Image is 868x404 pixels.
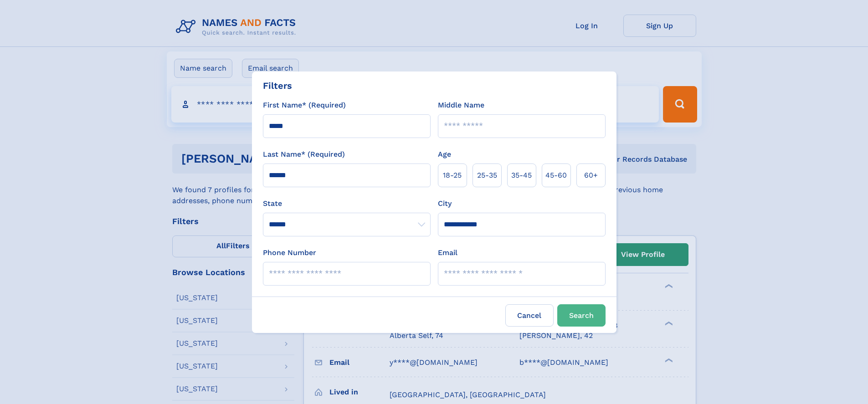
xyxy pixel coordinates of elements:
[438,247,457,258] label: Email
[443,170,462,181] span: 18‑25
[438,149,451,160] label: Age
[263,198,431,209] label: State
[438,100,484,111] label: Middle Name
[263,79,292,92] div: Filters
[263,100,346,111] label: First Name* (Required)
[438,198,452,209] label: City
[263,149,345,160] label: Last Name* (Required)
[263,247,316,258] label: Phone Number
[511,170,532,181] span: 35‑45
[477,170,497,181] span: 25‑35
[584,170,598,181] span: 60+
[545,170,567,181] span: 45‑60
[557,304,606,327] button: Search
[505,304,554,327] label: Cancel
